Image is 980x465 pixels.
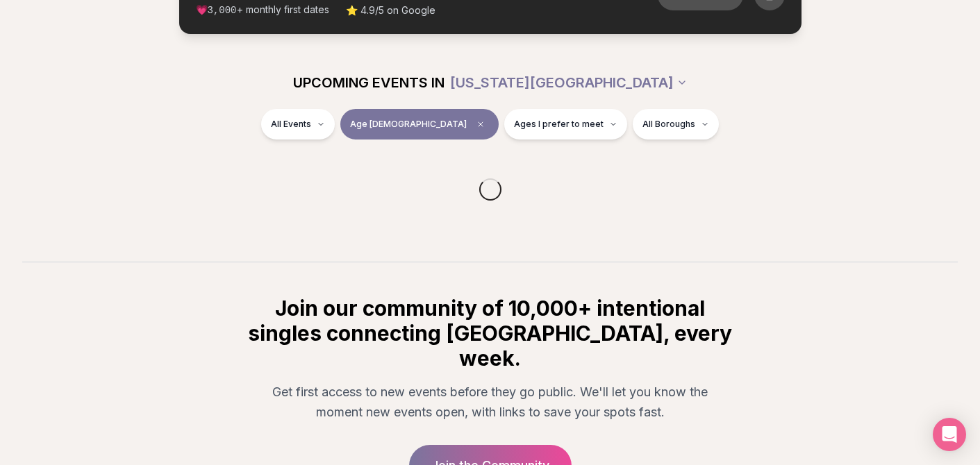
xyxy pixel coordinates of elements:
[257,382,724,423] p: Get first access to new events before they go public. We'll let you know the moment new events op...
[208,5,237,16] span: 3,000
[350,119,467,130] span: Age [DEMOGRAPHIC_DATA]
[933,418,966,451] div: Open Intercom Messenger
[340,109,499,139] button: Age [DEMOGRAPHIC_DATA]Clear age
[196,3,329,17] span: 💗 + monthly first dates
[271,119,311,130] span: All Events
[246,296,735,371] h2: Join our community of 10,000+ intentional singles connecting [GEOGRAPHIC_DATA], every week.
[293,73,445,92] span: UPCOMING EVENTS IN
[514,119,604,130] span: Ages I prefer to meet
[504,109,627,139] button: Ages I prefer to meet
[633,109,719,139] button: All Boroughs
[450,67,688,98] button: [US_STATE][GEOGRAPHIC_DATA]
[642,119,695,130] span: All Boroughs
[261,109,335,139] button: All Events
[346,3,435,17] span: ⭐ 4.9/5 on Google
[472,116,489,133] span: Clear age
